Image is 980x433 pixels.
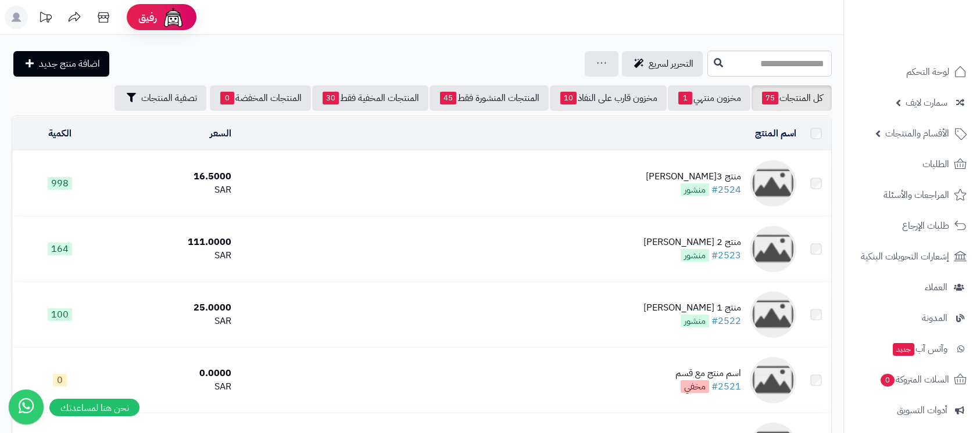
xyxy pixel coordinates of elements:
[312,85,428,111] a: المنتجات المخفية فقط30
[115,85,206,111] button: تصفية المنتجات
[755,127,796,140] a: اسم المنتج
[922,310,947,326] span: المدونة
[851,181,973,209] a: المراجعات والأسئلة
[622,51,703,77] a: التحرير لسريع
[885,125,949,142] span: الأقسام والمنتجات
[711,183,741,197] a: #2524
[48,308,72,321] span: 100
[48,177,72,190] span: 998
[851,366,973,394] a: السلات المتروكة0
[906,64,949,80] span: لوحة التحكم
[711,314,741,328] a: #2522
[906,95,947,111] span: سمارت لايف
[681,183,709,196] span: منشور
[113,236,232,249] div: 111.0000
[851,335,973,363] a: وآتس آبجديد
[901,28,969,53] img: logo-2.png
[681,315,709,327] span: منشور
[220,92,234,104] span: 0
[851,212,973,240] a: طلبات الإرجاع
[851,150,973,178] a: الطلبات
[113,249,232,262] div: SAR
[851,396,973,424] a: أدوات التسويق
[711,380,741,394] a: #2521
[675,367,741,380] div: اسم منتج مع قسم
[851,304,973,332] a: المدونة
[48,127,71,140] a: الكمية
[879,371,949,388] span: السلات المتروكة
[31,6,60,32] a: تحديثات المنصة
[922,156,949,172] span: الطلبات
[902,218,949,234] span: طلبات الإرجاع
[892,341,947,357] span: وآتس آب
[646,170,741,183] div: منتج 3[PERSON_NAME]
[138,10,157,24] span: رفيق
[440,92,456,104] span: 45
[752,85,832,111] a: كل المنتجات75
[210,127,231,140] a: السعر
[13,51,109,77] a: اضافة منتج جديد
[851,58,973,86] a: لوحة التحكم
[113,367,232,380] div: 0.0000
[113,315,232,328] div: SAR
[113,301,232,315] div: 25.0000
[53,374,67,387] span: 0
[48,243,72,255] span: 164
[711,248,741,262] a: #2523
[897,402,947,418] span: أدوات التسويق
[681,249,709,262] span: منشور
[162,6,185,29] img: ai-face.png
[643,301,741,315] div: منتج 1 [PERSON_NAME]
[678,92,692,104] span: 1
[750,160,796,207] img: منتج 3كوفي ديو
[893,343,914,356] span: جديد
[925,279,947,295] span: العملاء
[762,92,778,104] span: 75
[643,236,741,249] div: منتج 2 [PERSON_NAME]
[681,380,709,393] span: مخفي
[141,91,197,105] span: تصفية المنتجات
[668,85,750,111] a: مخزون منتهي1
[851,243,973,270] a: إشعارات التحويلات البنكية
[113,380,232,394] div: SAR
[430,85,549,111] a: المنتجات المنشورة فقط45
[750,226,796,272] img: منتج 2 كوفي ديو
[39,57,100,71] span: اضافة منتج جديد
[210,85,311,111] a: المنتجات المخفضة0
[649,57,693,71] span: التحرير لسريع
[881,374,895,387] span: 0
[323,92,339,104] span: 30
[750,291,796,338] img: منتج 1 كوفي ديو
[113,170,232,183] div: 16.5000
[550,85,667,111] a: مخزون قارب على النفاذ10
[113,183,232,197] div: SAR
[750,357,796,403] img: اسم منتج مع قسم
[884,187,949,203] span: المراجعات والأسئلة
[560,92,577,104] span: 10
[861,248,949,265] span: إشعارات التحويلات البنكية
[851,273,973,301] a: العملاء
